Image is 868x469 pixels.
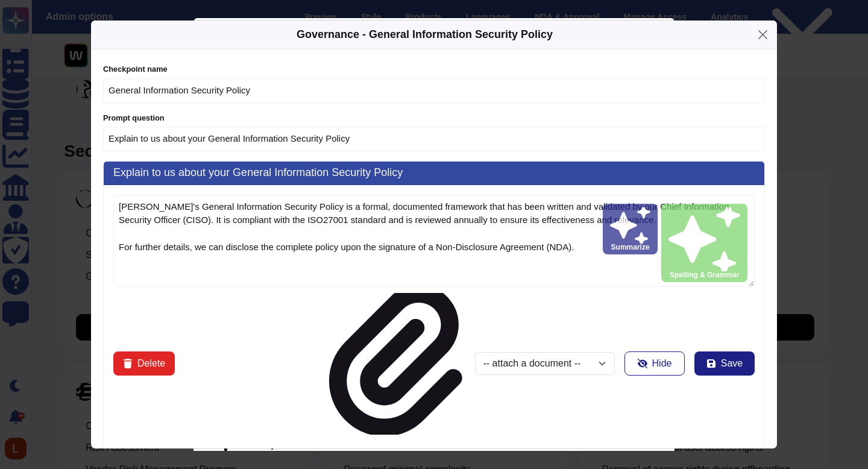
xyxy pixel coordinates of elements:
input: Checkpoint name [103,78,765,103]
textarea: [PERSON_NAME]'s General Information Security Policy is a formal, documented framework that has be... [113,195,755,287]
span: Delete [137,359,165,368]
span: Hide [652,359,672,368]
label: Checkpoint name [103,66,765,74]
label: Prompt question [103,115,765,122]
div: Governance - General Information Security Policy [297,27,553,43]
button: Spelling & Grammar [661,204,747,282]
button: Save [694,351,755,376]
h3: Explain to us about your General Information Security Policy [104,162,764,185]
input: Prompt question [103,127,765,151]
button: Hide [624,351,685,376]
button: Delete [113,351,175,376]
button: Close [753,25,772,44]
button: Summarize [603,204,658,254]
span: Save [721,359,743,368]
